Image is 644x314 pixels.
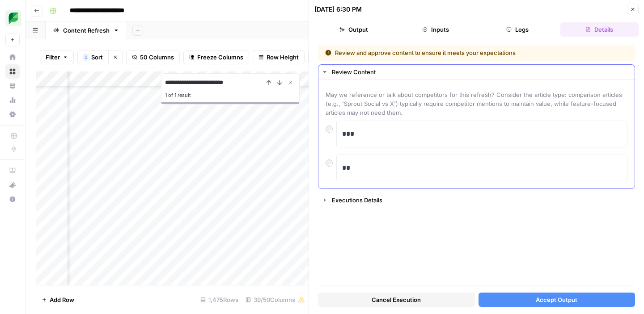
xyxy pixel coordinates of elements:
a: Home [5,50,20,64]
span: Sort [91,53,103,62]
button: Output [314,22,393,37]
button: Next Result [274,77,285,88]
div: 1,475 Rows [197,293,242,307]
span: Filter [46,53,60,62]
button: 50 Columns [126,50,180,64]
span: 50 Columns [140,53,174,62]
button: Freeze Columns [183,50,249,64]
span: Add Row [50,295,74,304]
a: Browse [5,64,20,79]
button: 1Sort [77,50,108,64]
div: 39/50 Columns [242,293,309,307]
button: Close Search [285,77,296,88]
button: Inputs [396,22,475,37]
span: Row Height [267,53,299,62]
button: Help + Support [5,192,20,206]
button: Details [560,22,639,37]
a: AirOps Academy [5,163,20,178]
div: [DATE] 6:30 PM [314,5,362,14]
button: Accept Output [479,293,636,307]
button: Add Row [36,293,80,307]
span: May we reference or talk about competitors for this refresh? Consider the article type: compariso... [326,90,627,117]
a: Settings [5,107,20,121]
div: Executions Details [332,196,629,205]
button: Workspace: SproutSocial [5,7,20,29]
a: Usage [5,93,20,107]
div: What's new? [6,178,19,192]
span: 1 [85,54,87,61]
button: Previous Result [263,77,274,88]
button: Cancel Execution [318,293,475,307]
div: Review Content [318,80,635,188]
span: Accept Output [536,295,577,304]
a: Content Refresh [46,21,127,39]
div: Review Content [332,67,629,76]
button: Row Height [253,50,305,64]
span: Freeze Columns [197,53,243,62]
img: SproutSocial Logo [5,10,21,26]
button: What's new? [5,178,20,192]
button: Filter [40,50,74,64]
button: Logs [479,22,557,37]
span: Cancel Execution [372,295,421,304]
a: Your Data [5,79,20,93]
div: 1 [83,54,89,61]
button: Executions Details [318,193,635,207]
div: Review and approve content to ensure it meets your expectations [325,48,572,57]
div: 1 of 1 result [165,90,296,100]
button: Review Content [318,65,635,79]
div: Content Refresh [63,26,110,35]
